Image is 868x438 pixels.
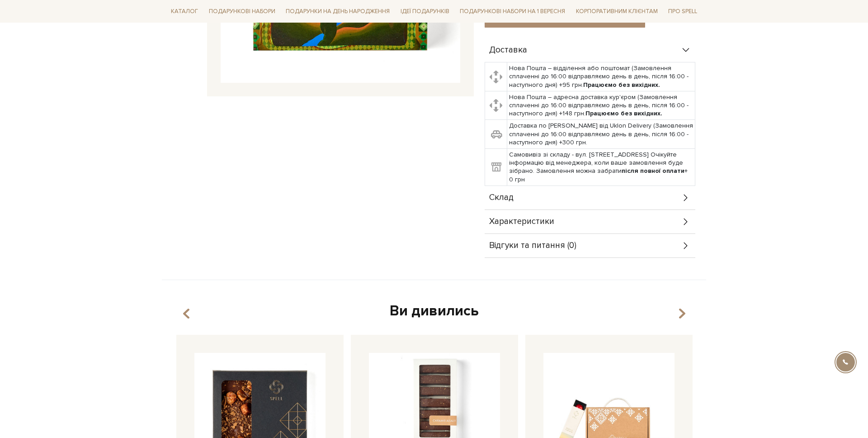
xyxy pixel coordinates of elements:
[489,218,554,226] span: Характеристики
[205,5,279,19] a: Подарункові набори
[456,4,569,19] a: Подарункові набори на 1 Вересня
[544,14,585,24] span: До кошика
[397,5,453,19] a: Ідеї подарунків
[507,149,695,186] td: Самовивіз зі складу - вул. [STREET_ADDRESS] Очікуйте інформацію від менеджера, коли ваше замовлен...
[572,4,661,19] a: Корпоративним клієнтам
[489,46,527,54] span: Доставка
[583,81,660,89] b: Працюємо без вихідних.
[507,91,695,120] td: Нова Пошта – адресна доставка кур'єром (Замовлення сплаченні до 16:00 відправляємо день в день, п...
[622,167,684,175] b: після повної оплати
[282,5,393,19] a: Подарунки на День народження
[167,5,202,19] a: Каталог
[489,194,514,202] span: Склад
[665,5,701,19] a: Про Spell
[585,109,662,117] b: Працюємо без вихідних.
[507,120,695,149] td: Доставка по [PERSON_NAME] від Uklon Delivery (Замовлення сплаченні до 16:00 відправляємо день в д...
[173,302,695,321] div: Ви дивились
[507,62,695,91] td: Нова Пошта – відділення або поштомат (Замовлення сплаченні до 16:00 відправляємо день в день, піс...
[489,242,576,250] span: Відгуки та питання (0)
